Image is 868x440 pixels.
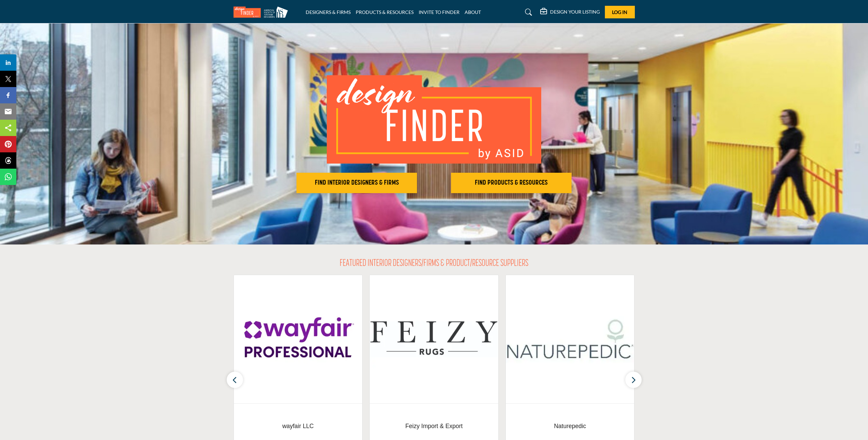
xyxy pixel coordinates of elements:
button: FIND PRODUCTS & RESOURCES [451,173,572,193]
button: FIND INTERIOR DESIGNERS & FIRMS [296,173,417,193]
a: Naturepedic [516,417,624,435]
a: ABOUT [465,9,481,15]
h2: FIND INTERIOR DESIGNERS & FIRMS [299,179,415,187]
span: Log In [612,9,627,15]
a: DESIGNERS & FIRMS [306,9,351,15]
span: Feizy Import & Export [380,422,488,430]
button: Log In [605,6,635,18]
h5: DESIGN YOUR LISTING [550,9,600,15]
img: wayfair LLC [234,275,363,403]
span: Naturepedic [516,422,624,430]
img: Feizy Import & Export [370,275,498,403]
img: Site Logo [234,6,291,18]
img: image [327,75,541,164]
h2: FEATURED INTERIOR DESIGNERS/FIRMS & PRODUCT/RESOURCE SUPPLIERS [340,258,528,270]
a: INVITE TO FINDER [419,9,460,15]
a: Feizy Import & Export [380,417,488,435]
img: Naturepedic [506,275,634,403]
h2: FIND PRODUCTS & RESOURCES [453,179,569,187]
a: PRODUCTS & RESOURCES [356,9,414,15]
span: wayfair LLC [244,422,352,430]
a: wayfair LLC [244,417,352,435]
div: DESIGN YOUR LISTING [540,8,600,16]
a: Search [518,7,536,18]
